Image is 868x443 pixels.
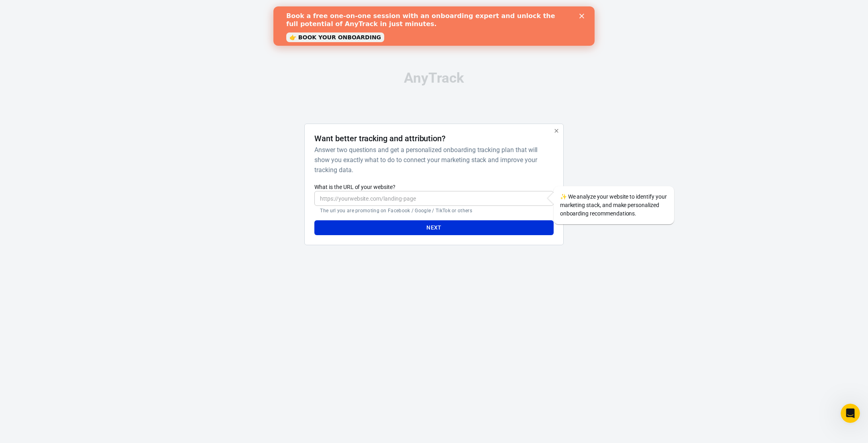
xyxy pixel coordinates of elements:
[273,6,595,46] iframe: Intercom live chat banner
[314,145,550,175] h6: Answer two questions and get a personalized onboarding tracking plan that will show you exactly w...
[314,183,553,191] label: What is the URL of your website?
[560,193,567,200] span: sparkles
[233,71,635,85] div: AnyTrack
[554,186,674,224] div: We analyze your website to identify your marketing stack, and make personalized onboarding recomm...
[841,404,860,423] iframe: Intercom live chat
[306,7,314,12] div: Close
[314,220,553,235] button: Next
[320,207,548,214] p: The url you are promoting on Facebook / Google / TikTok or others
[314,191,553,206] input: https://yourwebsite.com/landing-page
[314,134,446,143] h4: Want better tracking and attribution?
